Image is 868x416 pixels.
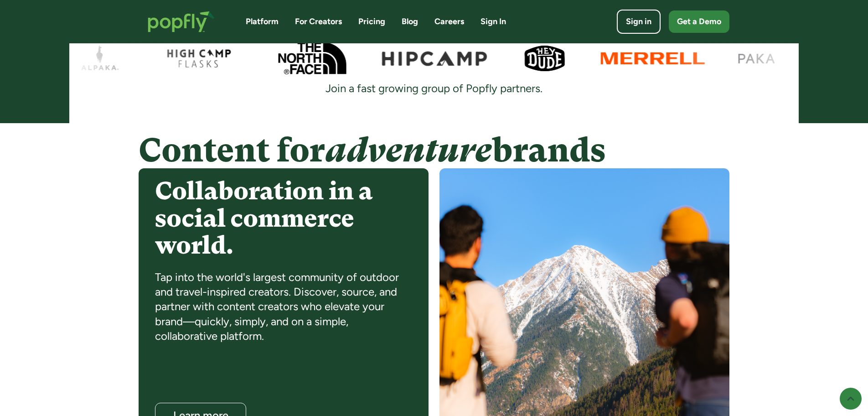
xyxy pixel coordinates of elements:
[139,2,224,42] a: home
[246,16,279,27] a: Platform
[617,10,661,34] a: Sign in
[402,16,418,27] a: Blog
[155,177,412,259] h4: Collaboration in a social commerce world.
[315,81,553,96] div: Join a fast growing group of Popfly partners.
[139,132,729,168] h4: Content for brands
[434,16,464,27] a: Careers
[295,16,342,27] a: For Creators
[626,16,651,27] div: Sign in
[669,10,729,33] a: Get a Demo
[480,16,506,27] a: Sign In
[155,270,412,344] div: Tap into the world's largest community of outdoor and travel-inspired creators. Discover, source,...
[358,16,385,27] a: Pricing
[325,131,492,169] em: adventure
[677,16,721,27] div: Get a Demo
